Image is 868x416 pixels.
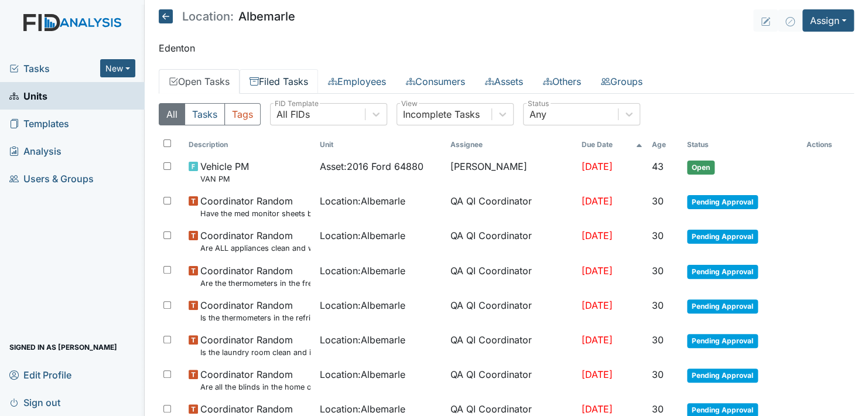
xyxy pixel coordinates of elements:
[200,173,249,185] small: VAN PM
[652,265,664,277] span: 30
[100,59,135,77] button: New
[446,135,576,155] th: Assignee
[9,169,94,187] span: Users & Groups
[652,299,664,311] span: 30
[200,229,310,254] span: Coordinator Random Are ALL appliances clean and working properly?
[200,159,249,185] span: Vehicle PM VAN PM
[446,189,576,224] td: QA QI Coordinator
[9,393,60,411] span: Sign out
[682,135,802,155] th: Toggle SortBy
[224,103,261,125] button: Tags
[9,142,61,160] span: Analysis
[652,230,664,241] span: 30
[9,62,100,76] a: Tasks
[320,159,423,173] span: Asset : 2016 Ford 64880
[647,135,682,155] th: Toggle SortBy
[240,69,318,94] a: Filed Tasks
[475,69,533,94] a: Assets
[9,338,117,356] span: Signed in as [PERSON_NAME]
[652,195,664,207] span: 30
[652,161,664,172] span: 43
[581,265,612,277] span: [DATE]
[320,298,405,312] span: Location : Albemarle
[163,139,171,147] input: Toggle All Rows Selected
[581,161,612,172] span: [DATE]
[159,9,295,23] h5: Albemarle
[446,328,576,363] td: QA QI Coordinator
[320,333,405,347] span: Location : Albemarle
[320,194,405,208] span: Location : Albemarle
[200,347,310,358] small: Is the laundry room clean and in good repair?
[320,264,405,278] span: Location : Albemarle
[9,366,71,384] span: Edit Profile
[446,294,576,328] td: QA QI Coordinator
[200,381,310,393] small: Are all the blinds in the home operational and clean?
[184,135,315,155] th: Toggle SortBy
[200,243,310,254] small: Are ALL appliances clean and working properly?
[446,155,576,189] td: [PERSON_NAME]
[687,299,758,313] span: Pending Approval
[315,135,446,155] th: Toggle SortBy
[581,369,612,380] span: [DATE]
[687,334,758,348] span: Pending Approval
[200,194,310,219] span: Coordinator Random Have the med monitor sheets been filled out?
[802,9,854,32] button: Assign
[396,69,475,94] a: Consumers
[200,312,310,323] small: Is the thermometers in the refrigerator reading between 34 degrees and 40 degrees?
[182,11,234,22] span: Location:
[687,369,758,383] span: Pending Approval
[200,333,310,358] span: Coordinator Random Is the laundry room clean and in good repair?
[320,402,405,416] span: Location : Albemarle
[9,114,69,132] span: Templates
[276,107,310,121] div: All FIDs
[159,103,261,125] div: Type filter
[687,265,758,279] span: Pending Approval
[9,87,47,105] span: Units
[533,69,591,94] a: Others
[200,367,310,393] span: Coordinator Random Are all the blinds in the home operational and clean?
[576,135,647,155] th: Toggle SortBy
[318,69,396,94] a: Employees
[581,334,612,346] span: [DATE]
[581,403,612,415] span: [DATE]
[652,334,664,346] span: 30
[446,259,576,294] td: QA QI Coordinator
[652,403,664,415] span: 30
[581,299,612,311] span: [DATE]
[581,230,612,241] span: [DATE]
[581,195,612,207] span: [DATE]
[200,298,310,323] span: Coordinator Random Is the thermometers in the refrigerator reading between 34 degrees and 40 degr...
[591,69,652,94] a: Groups
[200,264,310,289] span: Coordinator Random Are the thermometers in the freezer reading between 0 degrees and 10 degrees?
[529,107,546,121] div: Any
[200,278,310,289] small: Are the thermometers in the freezer reading between 0 degrees and 10 degrees?
[159,103,185,125] button: All
[200,208,310,219] small: Have the med monitor sheets been filled out?
[320,229,405,243] span: Location : Albemarle
[687,230,758,244] span: Pending Approval
[184,103,225,125] button: Tasks
[687,161,715,175] span: Open
[159,69,240,94] a: Open Tasks
[403,107,480,121] div: Incomplete Tasks
[687,195,758,209] span: Pending Approval
[802,135,854,155] th: Actions
[320,367,405,381] span: Location : Albemarle
[446,363,576,397] td: QA QI Coordinator
[652,369,664,380] span: 30
[159,41,854,55] p: Edenton
[446,224,576,258] td: QA QI Coordinator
